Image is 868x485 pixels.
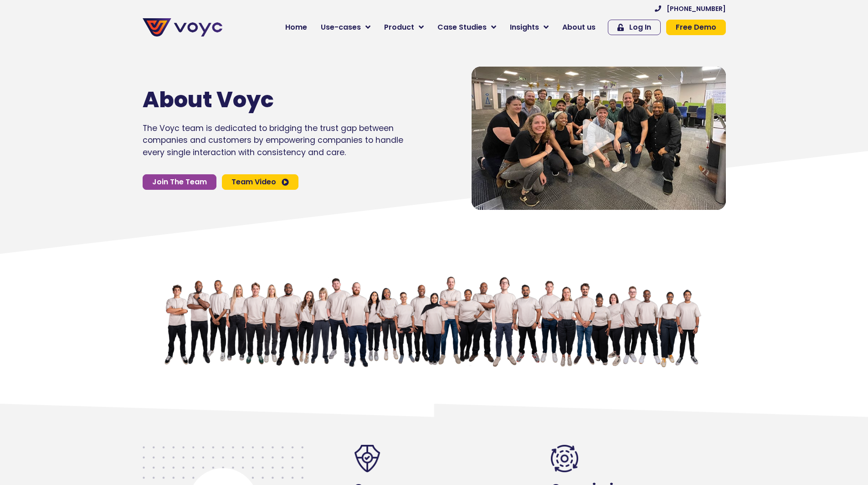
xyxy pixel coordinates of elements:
span: About us [562,22,596,33]
span: Product [384,22,414,33]
a: Insights [503,18,555,37]
img: consistency [551,445,578,472]
a: [PHONE_NUMBER] [655,5,726,12]
a: Log In [608,20,661,35]
a: Product [377,18,431,37]
h1: About Voyc [143,87,376,113]
span: Insights [510,22,539,33]
a: About us [555,18,602,37]
a: Use-cases [314,18,377,37]
a: Home [278,18,314,37]
div: Video play button [580,119,617,157]
a: Join The Team [143,174,216,190]
span: Free Demo [676,24,716,31]
a: Case Studies [431,18,503,37]
p: The Voyc team is dedicated to bridging the trust gap between companies and customers by empowerin... [143,122,403,158]
span: [PHONE_NUMBER] [667,5,726,12]
a: Free Demo [666,20,726,35]
img: voyc-full-logo [143,18,222,37]
span: Log In [629,24,651,31]
img: trusted [354,445,381,472]
span: Case Studies [437,22,487,33]
span: Home [285,22,307,33]
a: Team Video [222,174,298,190]
span: Join The Team [152,178,207,186]
span: Use-cases [321,22,361,33]
span: Team Video [231,178,276,186]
